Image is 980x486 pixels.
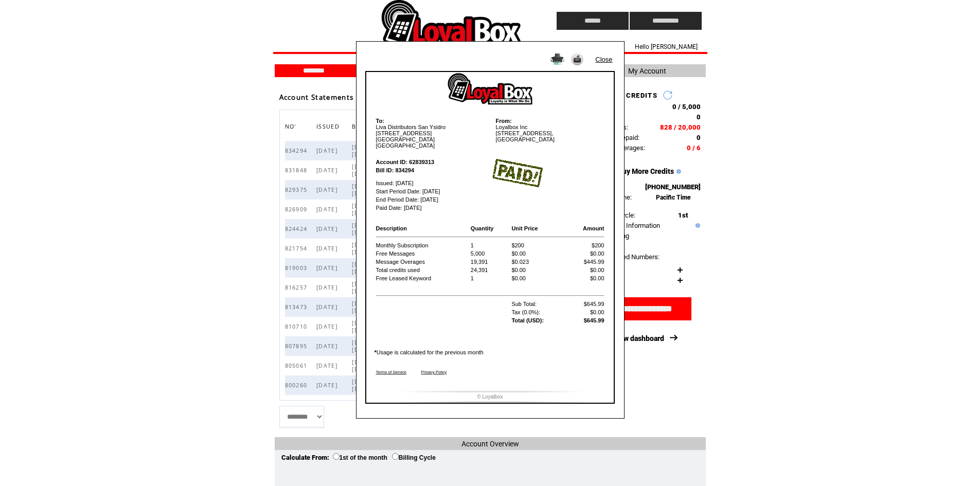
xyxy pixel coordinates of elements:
[595,56,612,63] a: Close
[511,317,544,323] b: Total (USD):
[376,175,490,187] td: Issued: [DATE]
[491,159,543,187] img: paid image
[584,317,604,323] b: $645.99
[470,275,510,282] td: 1
[376,117,490,149] td: Liva Distributors San Ysidro [STREET_ADDRESS] [GEOGRAPHIC_DATA] [GEOGRAPHIC_DATA]
[376,159,435,165] b: Account ID: 62839313
[511,300,566,308] td: Sub Total:
[376,196,490,203] td: End Period Date: [DATE]
[571,53,583,65] img: Send it to my email
[376,204,490,211] td: Paid Date: [DATE]
[470,266,510,274] td: 24,391
[376,275,469,282] td: Free Leased Keyword
[511,250,566,257] td: $0.00
[477,394,503,400] font: © Loyalbox
[567,266,604,274] td: $0.00
[567,250,604,257] td: $0.00
[471,225,494,231] b: Quantity
[511,266,566,274] td: $0.00
[470,250,510,257] td: 5,000
[511,242,566,249] td: $200
[376,225,407,231] b: Description
[376,242,469,249] td: Monthly Subscription
[567,309,604,316] td: $0.00
[376,370,407,374] a: Terms of Service
[511,309,566,316] td: Tax (0.0%):
[376,118,384,124] b: To:
[366,401,614,403] img: footer bottom image
[376,266,469,274] td: Total credits used
[491,117,605,149] td: Loyalbox Inc [STREET_ADDRESS], [GEOGRAPHIC_DATA]
[511,225,538,231] b: Unit Price
[376,188,490,195] td: Start Period Date: [DATE]
[496,118,512,124] b: From:
[511,275,566,282] td: $0.00
[567,300,604,308] td: $645.99
[571,60,583,66] a: Send it to my email
[470,242,510,249] td: 1
[366,72,614,106] img: logo image
[470,258,510,265] td: 19,391
[511,258,566,265] td: $0.023
[567,258,604,265] td: $445.99
[375,349,484,355] font: Usage is calculated for the previous month
[366,391,614,392] img: footer image
[567,275,604,282] td: $0.00
[421,370,447,374] a: Privacy Policy
[583,225,604,231] b: Amount
[376,167,415,173] b: Bill ID: 834294
[376,258,469,265] td: Message Overages
[376,250,469,257] td: Free Messages
[567,242,604,249] td: $200
[550,53,564,65] img: Print it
